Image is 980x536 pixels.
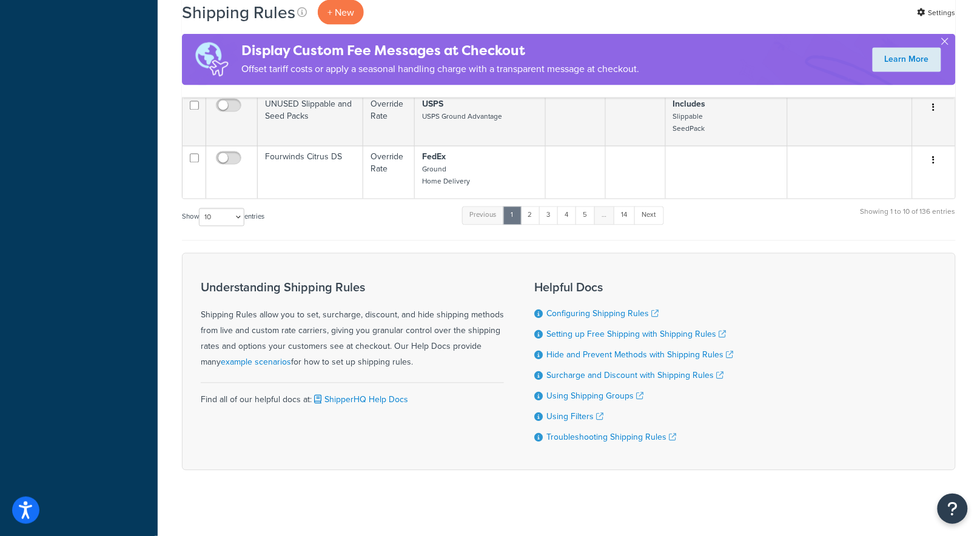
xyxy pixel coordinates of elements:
[462,207,505,225] a: Previous
[534,281,733,294] h3: Helpful Docs
[363,146,415,199] td: Override Rate
[422,151,446,164] strong: FedEx
[539,207,559,225] a: 3
[576,207,596,225] a: 5
[258,93,363,146] td: UNUSED Slippable and Seed Packs
[363,93,415,146] td: Override Rate
[422,98,443,111] strong: USPS
[546,308,659,320] a: Configuring Shipping Rules
[861,205,956,231] div: Showing 1 to 10 of 136 entries
[594,207,615,225] a: …
[673,111,705,134] small: Slippable SeedPack
[312,394,408,406] a: ShipperHQ Help Docs
[182,208,264,227] label: Show entries
[182,34,241,85] img: duties-banner-06bc72dcb5fe05cb3f9472aba00be2ae8eb53ab6f0d8bb03d382ba314ac3c341.png
[503,207,522,225] a: 1
[241,61,639,78] p: Offset tariff costs or apply a seasonal handling charge with a transparent message at checkout.
[546,431,676,444] a: Troubleshooting Shipping Rules
[557,207,577,225] a: 4
[546,369,723,382] a: Surcharge and Discount with Shipping Rules
[201,281,504,371] div: Shipping Rules allow you to set, surcharge, discount, and hide shipping methods from live and cus...
[422,111,502,122] small: USPS Ground Advantage
[938,494,968,524] button: Open Resource Center
[221,356,291,369] a: example scenarios
[918,4,956,21] a: Settings
[546,328,726,341] a: Setting up Free Shipping with Shipping Rules
[873,48,941,72] a: Learn More
[201,383,504,408] div: Find all of our helpful docs at:
[258,146,363,199] td: Fourwinds Citrus DS
[546,349,733,362] a: Hide and Prevent Methods with Shipping Rules
[199,208,244,227] select: Showentries
[422,164,470,187] small: Ground Home Delivery
[546,390,643,403] a: Using Shipping Groups
[634,207,664,225] a: Next
[201,281,504,294] h3: Understanding Shipping Rules
[673,98,706,111] strong: Includes
[614,207,636,225] a: 14
[182,1,295,24] h1: Shipping Rules
[546,411,603,423] a: Using Filters
[520,207,540,225] a: 2
[241,41,639,61] h4: Display Custom Fee Messages at Checkout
